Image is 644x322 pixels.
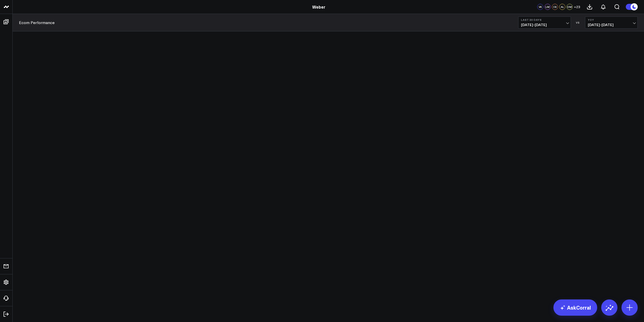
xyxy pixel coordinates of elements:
span: [DATE] - [DATE] [521,23,568,27]
div: VK [537,4,543,10]
a: AskCorral [553,299,597,316]
b: YoY [588,18,635,21]
a: Weber [312,4,325,10]
button: Last 30 Days[DATE]-[DATE] [518,16,571,29]
div: VS [573,21,583,24]
div: LM [545,4,551,10]
button: +23 [574,4,580,10]
b: Last 30 Days [521,18,568,21]
div: DM [567,4,573,10]
button: YoY[DATE]-[DATE] [585,16,638,29]
a: Ecom Performance [19,20,55,25]
div: AL [559,4,565,10]
div: CS [552,4,558,10]
span: + 23 [574,5,580,9]
span: [DATE] - [DATE] [588,23,635,27]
